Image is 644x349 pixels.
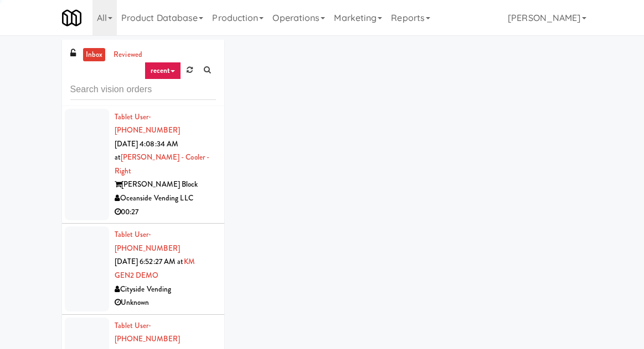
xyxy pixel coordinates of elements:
div: Cityside Vending [115,283,216,297]
li: Tablet User· [PHONE_NUMBER][DATE] 4:08:34 AM at[PERSON_NAME] - Cooler - Right[PERSON_NAME] BlockO... [62,106,224,224]
a: reviewed [111,48,145,62]
a: inbox [83,48,106,62]
a: [PERSON_NAME] - Cooler - Right [115,152,210,176]
span: [DATE] 6:52:27 AM at [115,256,184,267]
li: Tablet User· [PHONE_NUMBER][DATE] 6:52:27 AM atKM GEN2 DEMOCityside VendingUnknown [62,224,224,315]
a: Tablet User· [PHONE_NUMBER] [115,112,180,136]
a: Tablet User· [PHONE_NUMBER] [115,320,180,345]
div: 00:27 [115,205,216,219]
img: Micromart [62,8,81,28]
a: Tablet User· [PHONE_NUMBER] [115,229,180,253]
div: Unknown [115,296,216,310]
span: · [PHONE_NUMBER] [115,229,180,253]
span: [DATE] 4:08:34 AM at [115,139,179,163]
input: Search vision orders [70,80,216,100]
div: Oceanside Vending LLC [115,192,216,205]
div: [PERSON_NAME] Block [115,178,216,192]
a: recent [145,62,181,80]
